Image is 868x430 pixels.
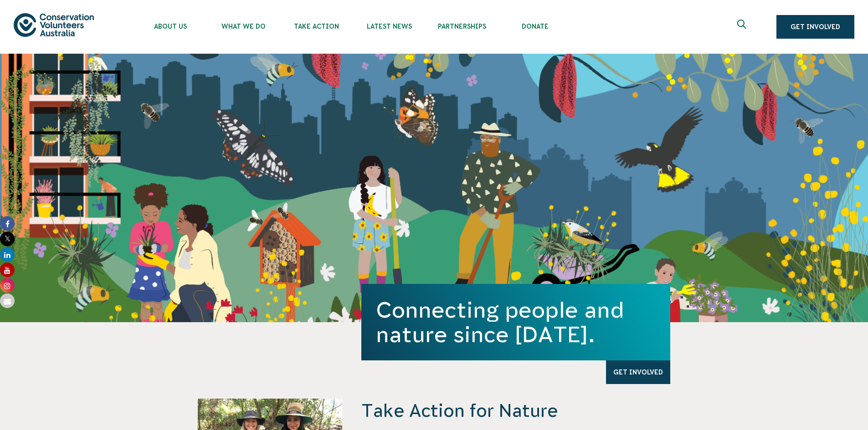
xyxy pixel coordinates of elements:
[361,399,670,422] h4: Take Action for Nature
[376,298,656,347] h1: Connecting people and nature since [DATE].
[776,15,854,39] a: Get Involved
[207,23,280,30] span: What We Do
[134,23,207,30] span: About Us
[606,360,670,384] a: Get Involved
[353,23,426,30] span: Latest News
[498,23,571,30] span: Donate
[732,16,754,38] button: Expand search box Close search box
[737,20,749,34] span: Expand search box
[280,23,353,30] span: Take Action
[14,13,94,36] img: logo.svg
[426,23,498,30] span: Partnerships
